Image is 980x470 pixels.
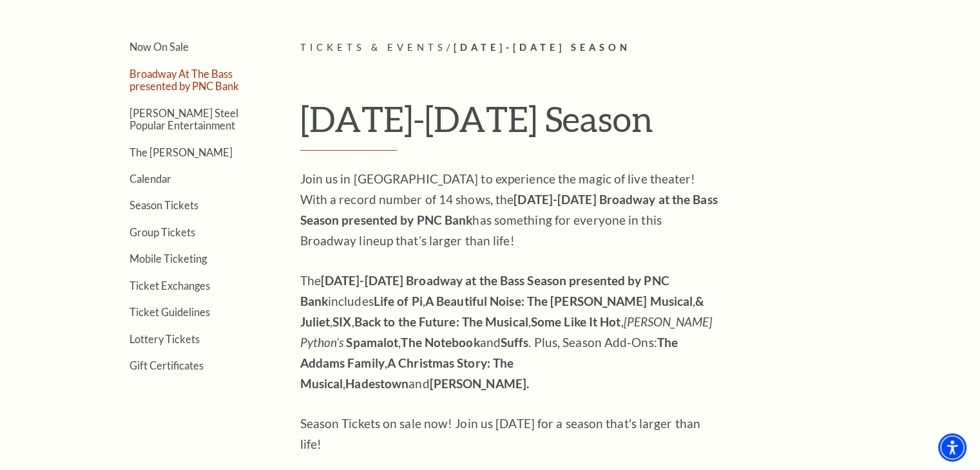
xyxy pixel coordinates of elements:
strong: Some Like It Hot [531,314,621,329]
a: Ticket Exchanges [130,279,210,292]
a: The [PERSON_NAME] [130,146,233,158]
h1: [DATE]-[DATE] Season [300,98,890,151]
strong: Spamalot [346,335,398,350]
a: [PERSON_NAME] Steel Popular Entertainment [130,107,238,131]
p: The includes , , , , , , , and . Plus, Season Add-Ons: , , and [300,270,719,394]
p: / [300,40,890,56]
a: Now On Sale [130,41,189,53]
a: Lottery Tickets [130,333,200,345]
strong: The Notebook [401,335,479,350]
p: Season Tickets on sale now! Join us [DATE] for a season that's larger than life! [300,413,719,455]
a: Group Tickets [130,226,195,238]
strong: The Addams Family [300,335,678,370]
a: Gift Certificates [130,359,204,371]
a: Calendar [130,173,171,185]
strong: [DATE]-[DATE] Broadway at the Bass Season presented by PNC Bank [300,192,718,227]
a: Season Tickets [130,199,198,211]
strong: Back to the Future: The Musical [354,314,528,329]
strong: SIX [332,314,351,329]
div: Accessibility Menu [938,433,966,462]
strong: [PERSON_NAME]. [430,376,529,391]
a: Mobile Ticketing [130,252,207,265]
strong: A Christmas Story: The Musical [300,355,514,391]
strong: Life of Pi [374,294,423,308]
strong: Hadestown [345,376,408,391]
p: Join us in [GEOGRAPHIC_DATA] to experience the magic of live theater! With a record number of 14 ... [300,169,719,251]
em: [PERSON_NAME] Python’s [300,314,712,350]
a: Ticket Guidelines [130,306,210,318]
a: Broadway At The Bass presented by PNC Bank [130,68,239,92]
strong: A Beautiful Noise: The [PERSON_NAME] Musical [425,294,693,308]
strong: & Juliet [300,294,705,329]
strong: [DATE]-[DATE] Broadway at the Bass Season presented by PNC Bank [300,273,669,308]
strong: Suffs [501,335,529,350]
span: Tickets & Events [300,42,447,53]
span: [DATE]-[DATE] Season [453,42,630,53]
